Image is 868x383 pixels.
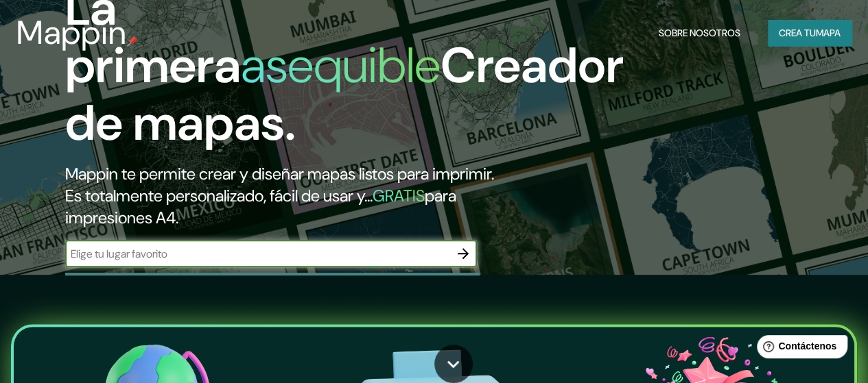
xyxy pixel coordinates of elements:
button: Sobre nosotros [653,20,746,46]
input: Elige tu lugar favorito [65,246,449,262]
font: Mappin te permite crear y diseñar mapas listos para imprimir. [65,163,494,184]
font: GRATIS [373,185,425,206]
font: Es totalmente personalizado, fácil de usar y... [65,185,373,206]
font: Sobre nosotros [659,27,740,39]
img: pin de mapeo [127,36,138,47]
font: mapa [816,27,841,39]
iframe: Lanzador de widgets de ayuda [746,330,853,368]
font: para impresiones A4. [65,185,456,228]
font: Mappin [16,11,127,54]
font: Creador de mapas. [65,34,624,155]
font: Crea tu [779,27,816,39]
button: Crea tumapa [768,20,852,46]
